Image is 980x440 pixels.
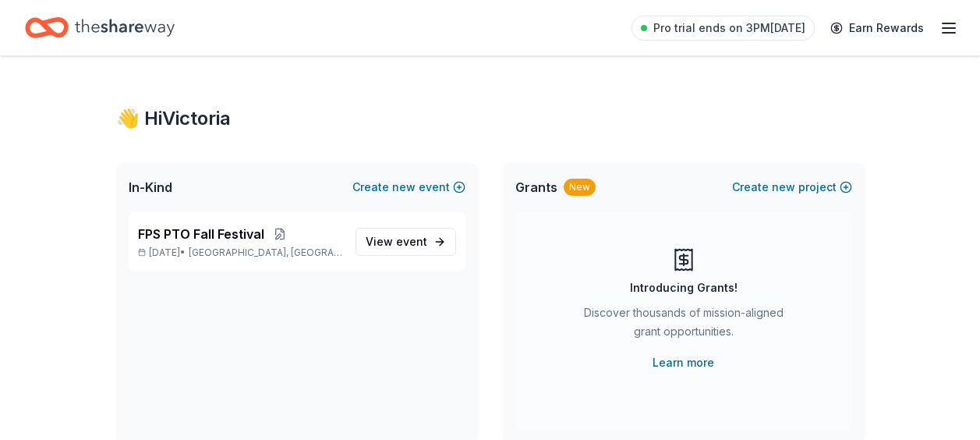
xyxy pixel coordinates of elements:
span: FPS PTO Fall Festival [138,225,264,243]
span: event [396,235,427,248]
span: In-Kind [129,178,172,197]
p: [DATE] • [138,247,343,259]
span: [GEOGRAPHIC_DATA], [GEOGRAPHIC_DATA] [189,247,342,259]
div: Discover thousands of mission-aligned grant opportunities. [578,303,790,347]
span: new [772,178,795,197]
div: Introducing Grants! [630,279,738,297]
a: Home [25,9,175,46]
a: Earn Rewards [821,14,933,42]
button: Createnewproject [732,178,852,197]
span: Pro trial ends on 3PM[DATE] [653,19,805,37]
span: Grants [515,178,557,197]
a: Pro trial ends on 3PM[DATE] [632,16,815,41]
span: new [392,178,416,197]
a: Learn more [653,353,714,372]
button: Createnewevent [352,178,465,197]
div: 👋 Hi Victoria [116,106,865,131]
a: View event [356,228,456,256]
div: New [564,179,596,196]
span: View [366,232,427,251]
